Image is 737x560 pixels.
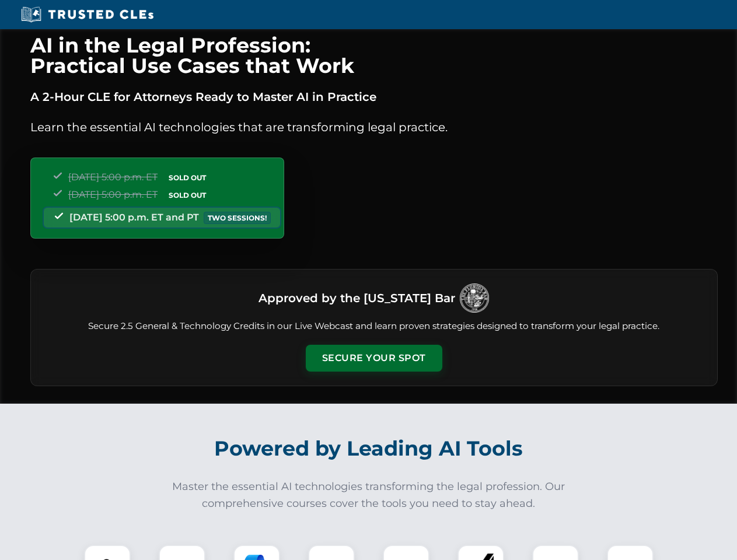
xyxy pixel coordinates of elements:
span: SOLD OUT [165,189,210,201]
h1: AI in the Legal Profession: Practical Use Cases that Work [30,35,718,76]
button: Secure Your Spot [306,345,442,372]
img: Trusted CLEs [18,6,157,23]
h2: Powered by Leading AI Tools [46,428,692,469]
span: [DATE] 5:00 p.m. ET [68,189,158,200]
p: Secure 2.5 General & Technology Credits in our Live Webcast and learn proven strategies designed ... [45,320,703,333]
span: [DATE] 5:00 p.m. ET [68,171,158,183]
img: Logo [460,283,489,313]
p: Master the essential AI technologies transforming the legal profession. Our comprehensive courses... [165,478,573,512]
p: A 2-Hour CLE for Attorneys Ready to Master AI in Practice [30,87,718,106]
p: Learn the essential AI technologies that are transforming legal practice. [30,118,718,136]
h3: Approved by the [US_STATE] Bar [259,288,455,309]
span: SOLD OUT [165,171,210,184]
